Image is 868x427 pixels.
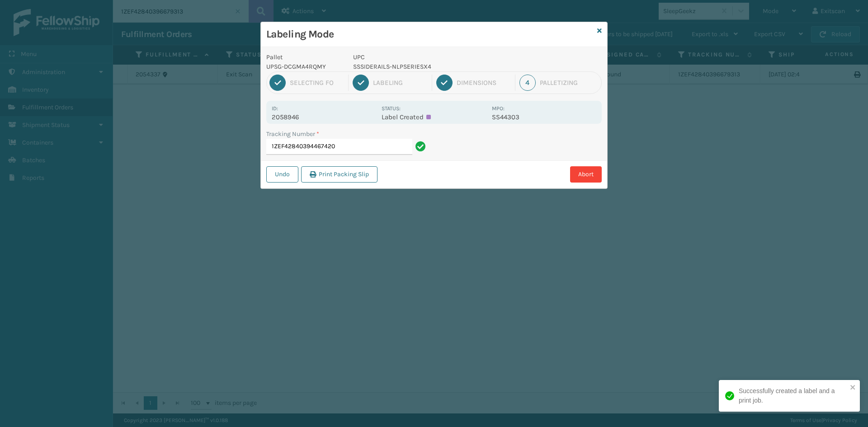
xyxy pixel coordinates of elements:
[266,166,298,183] button: Undo
[266,52,342,62] p: Pallet
[266,129,319,139] label: Tracking Number
[382,105,401,112] label: Status:
[272,105,278,112] label: Id:
[272,113,376,121] p: 2058946
[266,28,594,41] h3: Labeling Mode
[850,384,856,392] button: close
[540,79,599,87] div: Palletizing
[739,386,847,405] div: Successfully created a label and a print job.
[570,166,602,183] button: Abort
[290,79,344,87] div: Selecting FO
[436,75,453,91] div: 3
[492,113,596,121] p: SS44303
[269,75,286,91] div: 1
[457,79,511,87] div: Dimensions
[519,75,536,91] div: 4
[492,105,505,112] label: MPO:
[301,166,377,183] button: Print Packing Slip
[353,62,486,71] p: SSSIDERAILS-NLPSERIESX4
[373,79,427,87] div: Labeling
[382,113,486,121] p: Label Created
[266,62,342,71] p: UPSG-DCGMA4RQMY
[353,75,369,91] div: 2
[353,52,486,62] p: UPC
